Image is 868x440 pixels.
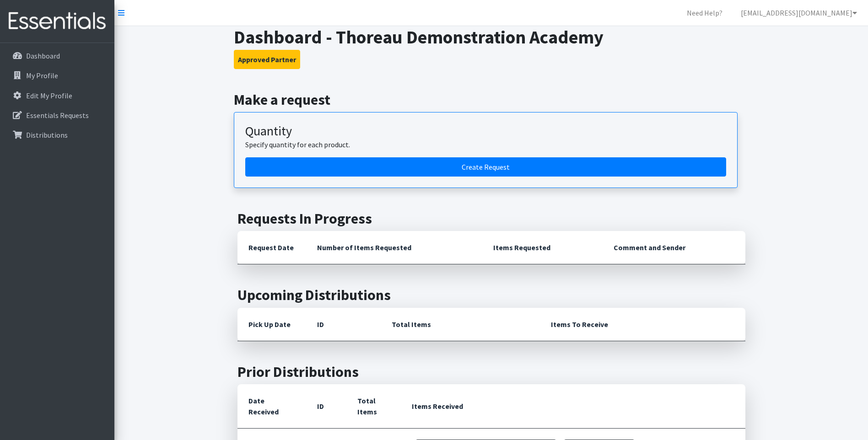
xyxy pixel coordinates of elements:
p: Distributions [26,130,68,140]
a: [EMAIL_ADDRESS][DOMAIN_NAME] [733,4,864,22]
p: My Profile [26,71,58,80]
a: Essentials Requests [4,106,111,124]
h3: Quantity [245,123,726,139]
th: ID [306,308,381,341]
p: Dashboard [26,51,60,60]
h2: Make a request [234,91,749,108]
th: Request Date [237,231,306,264]
a: Distributions [4,126,111,144]
a: Create a request by quantity [245,157,726,177]
img: HumanEssentials [4,6,111,37]
th: Items Received [401,384,745,429]
a: Edit My Profile [4,86,111,105]
p: Edit My Profile [26,91,72,100]
th: Total Items [346,384,401,429]
th: Number of Items Requested [306,231,483,264]
a: Dashboard [4,47,111,65]
p: Essentials Requests [26,111,89,120]
th: Items Requested [482,231,603,264]
h2: Upcoming Distributions [237,286,745,304]
th: Total Items [381,308,540,341]
th: ID [306,384,346,429]
h1: Dashboard - Thoreau Demonstration Academy [234,26,749,48]
a: My Profile [4,66,111,85]
th: Pick Up Date [237,308,306,341]
button: Approved Partner [234,50,300,69]
h2: Requests In Progress [237,210,745,227]
h2: Prior Distributions [237,363,745,381]
th: Date Received [237,384,306,429]
a: Need Help? [679,4,730,22]
th: Comment and Sender [603,231,745,264]
th: Items To Receive [540,308,745,341]
p: Specify quantity for each product. [245,139,726,150]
